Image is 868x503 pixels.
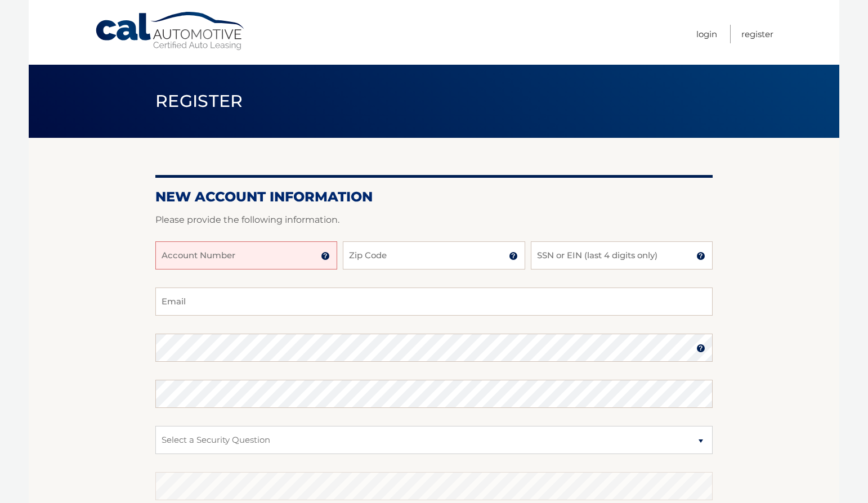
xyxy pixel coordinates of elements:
p: Please provide the following information. [155,212,713,228]
span: Register [155,91,243,111]
a: Register [741,25,773,43]
img: tooltip.svg [696,251,705,261]
input: Zip Code [343,241,525,270]
img: tooltip.svg [509,251,518,261]
input: Account Number [155,241,337,270]
img: tooltip.svg [321,251,330,261]
a: Login [696,25,717,43]
input: Email [155,288,713,316]
a: Cal Automotive [95,11,247,51]
h2: New Account Information [155,188,713,205]
img: tooltip.svg [696,344,705,353]
input: SSN or EIN (last 4 digits only) [531,241,713,270]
